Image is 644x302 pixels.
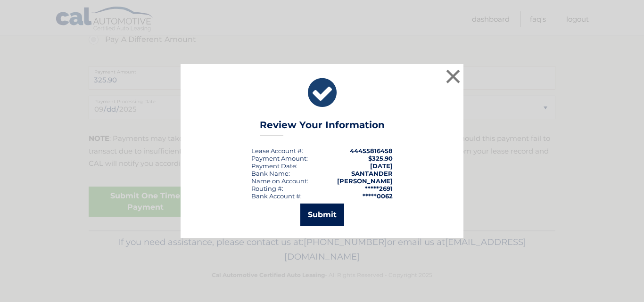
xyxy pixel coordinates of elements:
span: Payment Date [251,162,296,170]
strong: 44455816458 [350,147,393,155]
div: Bank Account #: [251,192,302,200]
div: Bank Name: [251,170,290,177]
div: Routing #: [251,185,283,192]
span: [DATE] [370,162,393,170]
div: Payment Amount: [251,155,308,162]
button: × [444,67,462,86]
button: Submit [300,204,344,226]
div: : [251,162,297,170]
div: Lease Account #: [251,147,303,155]
strong: SANTANDER [351,170,393,177]
h3: Review Your Information [260,119,385,136]
strong: [PERSON_NAME] [337,177,393,185]
div: Name on Account: [251,177,308,185]
span: $325.90 [368,155,393,162]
